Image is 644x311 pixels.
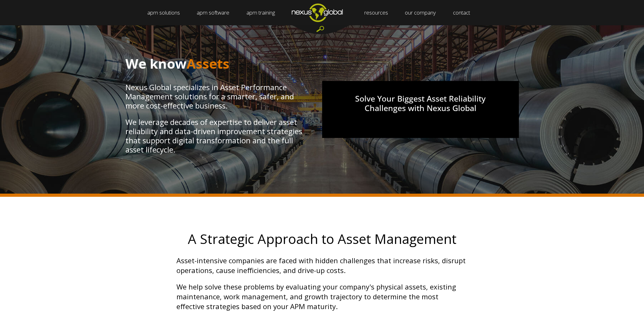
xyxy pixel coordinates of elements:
span: A Strategic Approach to Asset Management [188,230,456,248]
span: Assets [187,54,229,72]
h1: We know [125,57,303,70]
span: We help solve these problems by evaluating your company's physical assets, existing maintenance, ... [176,282,456,311]
span: Asset-intensive companies are faced with hidden challenges that increase risks, disrupt operation... [176,256,466,275]
p: We leverage decades of expertise to deliver asset reliability and data-driven improvement strateg... [125,118,303,154]
h3: Solve Your Biggest Asset Reliability Challenges with Nexus Global [341,94,500,122]
p: Nexus Global specializes in Asset Performance Management solutions for a smarter, safer, and more... [125,83,303,110]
